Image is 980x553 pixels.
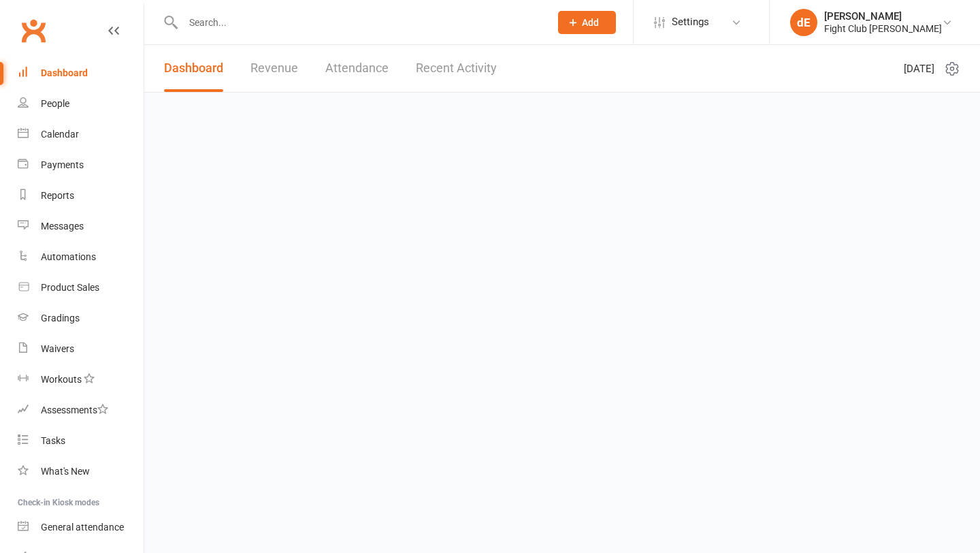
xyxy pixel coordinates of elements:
div: People [41,98,69,109]
span: Add [582,17,599,28]
a: Attendance [325,45,389,92]
div: What's New [41,466,90,477]
div: Waivers [41,343,74,354]
div: General attendance [41,522,124,533]
span: [DATE] [904,61,934,77]
a: Workouts [18,364,144,395]
div: [PERSON_NAME] [824,10,942,22]
a: Dashboard [18,58,144,89]
a: Assessments [18,395,144,426]
div: Automations [41,251,96,262]
div: Calendar [41,129,79,140]
input: Search... [179,13,540,32]
span: Settings [672,7,709,37]
a: Product Sales [18,272,144,303]
a: Revenue [250,45,298,92]
a: Gradings [18,303,144,334]
div: Product Sales [41,282,99,293]
div: Reports [41,190,74,201]
div: Gradings [41,313,80,323]
div: Assessments [41,405,108,415]
a: Waivers [18,334,144,364]
a: Payments [18,150,144,180]
div: dE [790,9,817,36]
div: Payments [41,159,84,170]
a: Tasks [18,426,144,456]
div: Messages [41,221,84,232]
a: Recent Activity [416,45,497,92]
a: What's New [18,456,144,487]
a: General attendance kiosk mode [18,512,144,543]
a: Automations [18,242,144,272]
a: Messages [18,211,144,242]
a: Dashboard [164,45,223,92]
a: People [18,89,144,119]
button: Add [558,11,616,34]
div: Workouts [41,374,82,385]
a: Calendar [18,119,144,150]
a: Reports [18,180,144,211]
a: Clubworx [16,14,50,48]
div: Tasks [41,435,65,446]
div: Fight Club [PERSON_NAME] [824,22,942,35]
div: Dashboard [41,67,88,78]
